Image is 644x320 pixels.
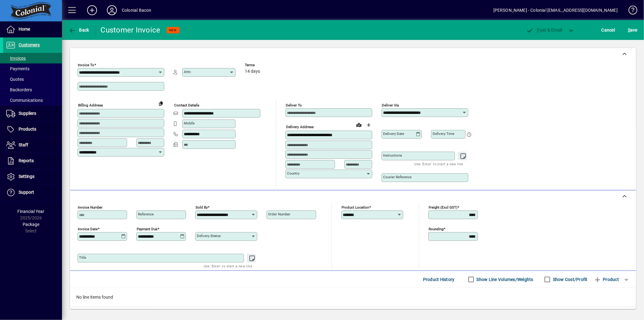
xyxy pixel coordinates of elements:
mat-label: Courier Reference [383,175,412,179]
a: Reports [3,153,62,169]
span: Product [594,275,619,284]
mat-label: Invoice date [78,227,98,231]
span: NEW [169,28,177,32]
a: Quotes [3,74,62,84]
span: P [537,28,540,32]
a: View on map [354,120,364,130]
span: Backorders [6,87,32,92]
mat-label: Attn [184,70,191,74]
mat-label: Mobile [184,121,195,125]
mat-label: Instructions [383,153,402,158]
span: Product History [423,275,455,284]
button: Choose address [364,120,374,130]
mat-label: Product location [342,205,369,210]
button: Add [82,5,102,16]
mat-label: Invoice number [78,205,103,210]
button: Back [67,24,91,36]
mat-hint: Use 'Enter' to start a new line [415,160,463,167]
span: Cancel [602,25,615,35]
span: Reports [19,158,34,163]
span: Support [19,190,34,195]
mat-label: Delivery time [433,132,454,136]
button: Profile [102,5,122,16]
button: Copy to Delivery address [156,98,166,108]
a: Staff [3,137,62,153]
mat-label: Rounding [429,227,443,231]
span: Home [19,27,30,32]
span: Settings [19,174,34,179]
mat-label: Invoice To [78,63,94,67]
mat-label: Title [79,255,86,260]
span: Package [23,222,39,227]
mat-label: Delivery date [383,132,404,136]
mat-label: Country [287,171,299,175]
button: Save [626,24,639,36]
label: Show Line Volumes/Weights [475,276,533,283]
div: No line items found [70,288,636,307]
a: Invoices [3,53,62,63]
a: Backorders [3,84,62,95]
span: 14 days [245,69,260,74]
span: Financial Year [18,209,45,214]
a: Communications [3,95,62,106]
span: Staff [19,142,28,147]
a: Suppliers [3,106,62,121]
div: Customer Invoice [101,25,161,35]
span: S [628,28,630,32]
label: Show Cost/Profit [552,276,588,283]
a: Products [3,122,62,137]
mat-label: Freight (excl GST) [429,205,457,210]
mat-label: Deliver via [382,103,399,107]
mat-label: Delivery status [197,234,221,238]
a: Support [3,185,62,200]
app-page-header-button: Back [62,24,96,36]
mat-label: Order number [268,212,290,216]
mat-label: Sold by [196,205,208,210]
button: Cancel [600,24,617,36]
span: ost & Email [526,28,562,32]
div: [PERSON_NAME] - Colonial [EMAIL_ADDRESS][DOMAIN_NAME] [493,5,618,15]
mat-label: Deliver To [286,103,302,107]
span: Customers [19,42,40,47]
a: Payments [3,63,62,74]
button: Product [591,274,622,285]
span: ave [628,25,637,35]
a: Knowledge Base [624,1,636,21]
mat-label: Reference [138,212,154,216]
span: Quotes [6,77,24,82]
span: Back [68,28,89,32]
a: Home [3,22,62,37]
span: Suppliers [19,111,36,116]
mat-label: Payment due [137,227,157,231]
span: Communications [6,98,43,103]
span: Payments [6,66,29,71]
button: Product History [421,274,457,285]
a: Settings [3,169,62,184]
mat-hint: Use 'Enter' to start a new line [204,262,252,270]
span: Products [19,127,36,132]
div: Colonial Bacon [122,5,151,15]
button: Post & Email [523,24,565,36]
span: Invoices [6,56,26,61]
span: Terms [245,63,282,67]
